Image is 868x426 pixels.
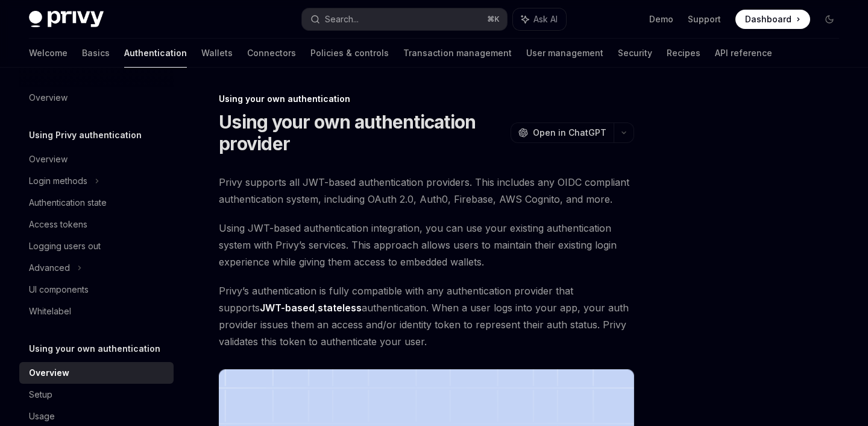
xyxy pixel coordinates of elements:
div: Overview [29,91,68,105]
span: Ask AI [533,13,558,25]
a: Wallets [201,39,233,68]
span: Privy supports all JWT-based authentication providers. This includes any OIDC compliant authentic... [219,174,634,208]
a: JWT-based [260,302,315,314]
div: Setup [29,387,52,402]
button: Ask AI [513,8,566,30]
a: Support [688,13,721,25]
div: Advanced [29,261,70,275]
button: Open in ChatGPT [511,122,614,143]
a: Overview [19,148,174,170]
span: ⌘ K [487,14,500,24]
a: UI components [19,279,174,300]
div: Logging users out [29,239,101,253]
a: Logging users out [19,235,174,257]
button: Toggle dark mode [820,10,839,29]
div: Usage [29,409,55,424]
a: Welcome [29,39,68,68]
div: Login methods [29,174,87,188]
div: Authentication state [29,196,107,210]
div: UI components [29,282,89,297]
a: Whitelabel [19,300,174,322]
a: Dashboard [735,10,810,29]
a: Setup [19,384,174,405]
button: Search...⌘K [302,8,506,30]
a: Overview [19,87,174,109]
h5: Using your own authentication [29,342,160,356]
a: Transaction management [403,39,512,68]
span: Privy’s authentication is fully compatible with any authentication provider that supports , authe... [219,282,634,350]
a: Overview [19,362,174,384]
a: User management [526,39,603,68]
span: Using JWT-based authentication integration, you can use your existing authentication system with ... [219,220,634,270]
a: Access tokens [19,214,174,235]
a: Basics [82,39,110,68]
div: Access tokens [29,217,87,232]
div: Whitelabel [29,304,71,319]
a: API reference [715,39,772,68]
a: Policies & controls [310,39,389,68]
h5: Using Privy authentication [29,128,142,142]
a: stateless [318,302,362,314]
div: Using your own authentication [219,93,634,105]
div: Overview [29,152,68,167]
a: Connectors [247,39,296,68]
a: Recipes [667,39,700,68]
a: Authentication state [19,192,174,214]
div: Search... [325,12,359,27]
span: Open in ChatGPT [533,127,606,139]
a: Security [618,39,652,68]
img: dark logo [29,11,104,28]
div: Overview [29,366,69,380]
a: Authentication [124,39,187,68]
h1: Using your own authentication provider [219,111,506,154]
a: Demo [649,13,673,25]
span: Dashboard [745,13,791,25]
